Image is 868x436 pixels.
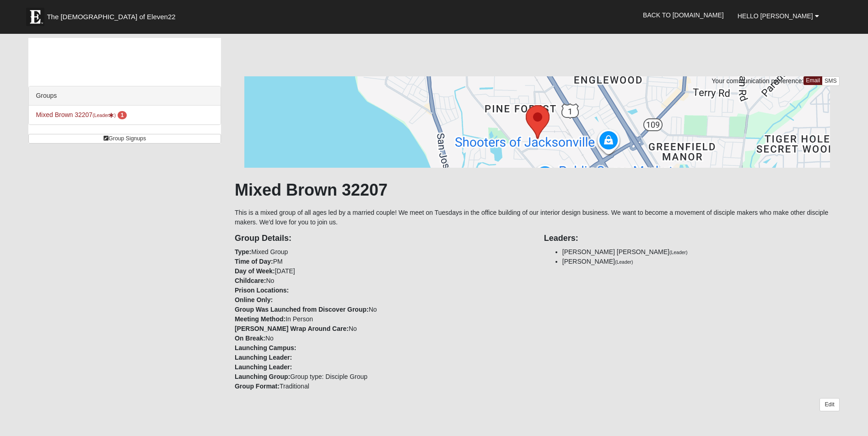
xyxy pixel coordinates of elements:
strong: Type: [235,248,251,255]
strong: [PERSON_NAME] Wrap Around Care: [235,325,349,332]
span: number of pending members [118,111,127,119]
strong: Launching Leader: [235,363,292,371]
strong: Launching Group: [235,373,290,380]
strong: Time of Day: [235,258,273,265]
a: Back to [DOMAIN_NAME] [636,4,731,27]
a: SMS [822,76,840,86]
a: Mixed Brown 32207(Leader) 1 [36,111,127,118]
h4: Leaders: [544,234,840,244]
a: Edit [819,398,839,411]
strong: Childcare: [235,277,266,284]
a: Email [803,76,822,85]
span: Hello [PERSON_NAME] [738,12,813,20]
span: Your communication preference: [712,77,803,85]
strong: Group Format: [235,383,280,390]
strong: Group Was Launched from Discover Group: [235,306,369,313]
strong: Prison Locations: [235,287,289,294]
img: Eleven22 logo [26,8,44,26]
div: Mixed Group PM [DATE] No No In Person No No Group type: Disciple Group Traditional [228,227,537,391]
small: (Leader ) [92,112,116,118]
h1: Mixed Brown 32207 [235,180,840,200]
strong: On Break: [235,335,265,342]
li: [PERSON_NAME] [562,257,840,266]
strong: Day of Week: [235,267,275,275]
span: The [DEMOGRAPHIC_DATA] of Eleven22 [47,12,175,21]
small: (Leader) [669,250,688,255]
strong: Launching Campus: [235,344,297,351]
a: The [DEMOGRAPHIC_DATA] of Eleven22 [22,3,205,26]
li: [PERSON_NAME] [PERSON_NAME] [562,247,840,257]
a: Group Signups [28,134,221,144]
div: Groups [29,86,221,106]
strong: Launching Leader: [235,354,292,361]
strong: Online Only: [235,296,273,303]
small: (Leader) [615,259,633,265]
strong: Meeting Method: [235,315,286,323]
h4: Group Details: [235,234,530,244]
a: Hello [PERSON_NAME] [731,5,826,27]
